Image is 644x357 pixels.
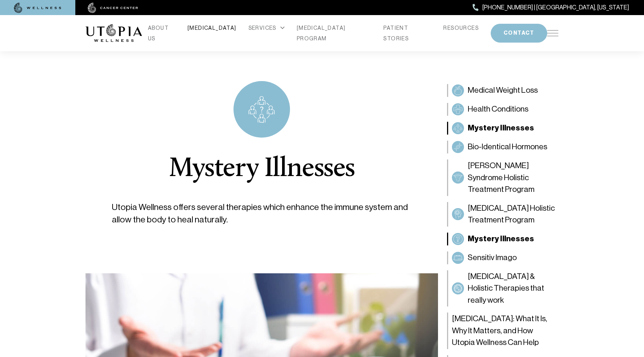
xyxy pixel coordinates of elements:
[468,233,534,245] span: Mystery Illnesses
[453,253,462,262] img: Sensitiv Imago
[468,160,555,196] span: [PERSON_NAME] Syndrome Holistic Treatment Program
[14,3,61,13] img: wellness
[249,23,285,33] div: SERVICES
[453,86,462,95] img: Medical Weight Loss
[88,3,138,13] img: cancer center
[447,251,559,264] a: Sensitiv ImagoSensitiv Imago
[453,234,462,244] img: Mystery Illnesses
[447,103,559,116] a: Health ConditionsHealth Conditions
[468,141,547,153] span: Bio-Identical Hormones
[453,142,462,152] img: Bio-Identical Hormones
[249,96,275,123] img: icon
[447,233,559,245] a: Mystery IllnessesMystery Illnesses
[453,173,462,182] img: Sjögren’s Syndrome Holistic Treatment Program
[169,156,355,183] h1: Mystery Illnesses
[491,24,547,43] button: CONTACT
[453,105,462,114] img: Health Conditions
[85,24,142,42] img: logo
[112,201,412,226] p: Utopia Wellness offers several therapies which enhance the immune system and allow the body to he...
[447,202,559,227] a: Dementia Holistic Treatment Program[MEDICAL_DATA] Holistic Treatment Program
[443,23,479,33] a: RESOURCES
[383,23,431,44] a: PATIENT STORIES
[468,252,517,264] span: Sensitiv Imago
[482,3,629,12] span: [PHONE_NUMBER] | [GEOGRAPHIC_DATA], [US_STATE]
[547,30,559,36] img: icon-hamburger
[188,23,237,33] a: [MEDICAL_DATA]
[453,124,462,133] img: Mystery Illnesses
[453,284,462,293] img: Long COVID & Holistic Therapies that really work
[473,3,629,12] a: [PHONE_NUMBER] | [GEOGRAPHIC_DATA], [US_STATE]
[468,202,555,226] span: [MEDICAL_DATA] Holistic Treatment Program
[447,122,559,135] a: Mystery IllnessesMystery Illnesses
[468,84,538,97] span: Medical Weight Loss
[447,141,559,153] a: Bio-Identical HormonesBio-Identical Hormones
[468,271,555,306] span: [MEDICAL_DATA] & Holistic Therapies that really work
[447,159,559,196] a: Sjögren’s Syndrome Holistic Treatment Program[PERSON_NAME] Syndrome Holistic Treatment Program
[452,313,555,349] span: [MEDICAL_DATA]: What It Is, Why It Matters, and How Utopia Wellness Can Help
[297,23,372,44] a: [MEDICAL_DATA] PROGRAM
[453,210,462,219] img: Dementia Holistic Treatment Program
[447,313,559,349] a: [MEDICAL_DATA]: What It Is, Why It Matters, and How Utopia Wellness Can Help
[447,84,559,97] a: Medical Weight LossMedical Weight Loss
[447,270,559,307] a: Long COVID & Holistic Therapies that really work[MEDICAL_DATA] & Holistic Therapies that really work
[148,23,175,44] a: ABOUT US
[468,103,528,115] span: Health Conditions
[468,122,534,134] span: Mystery Illnesses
